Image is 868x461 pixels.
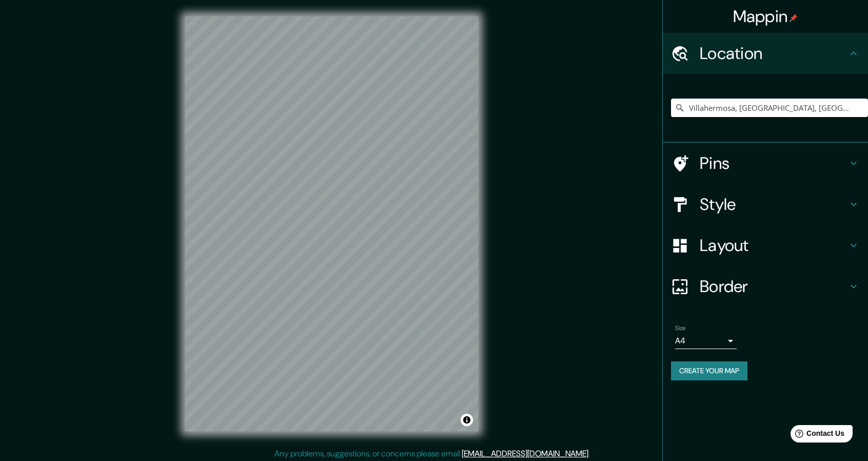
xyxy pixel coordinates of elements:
[675,333,737,349] div: A4
[663,143,868,184] div: Pins
[700,276,847,297] h4: Border
[185,16,478,431] canvas: Map
[675,324,686,333] label: Size
[663,225,868,266] div: Layout
[671,99,868,117] input: Pick your city or area
[777,421,857,450] iframe: Help widget launcher
[663,184,868,225] div: Style
[700,43,847,64] h4: Location
[671,361,747,380] button: Create your map
[733,6,798,27] h4: Mappin
[700,235,847,256] h4: Layout
[461,414,473,426] button: Toggle attribution
[591,448,594,460] div: .
[700,153,847,174] h4: Pins
[790,14,798,22] img: pin-icon.png
[590,448,591,460] div: .
[462,448,588,459] a: [EMAIL_ADDRESS][DOMAIN_NAME]
[274,448,590,460] p: Any problems, suggestions, or concerns please email .
[663,266,868,307] div: Border
[663,33,868,74] div: Location
[700,194,847,215] h4: Style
